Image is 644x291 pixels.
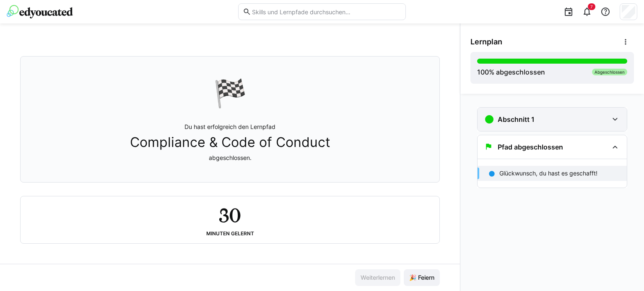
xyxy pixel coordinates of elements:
h3: Abschnitt 1 [498,115,535,124]
span: Weiterlernen [359,273,396,282]
span: Compliance & Code of Conduct [130,134,330,150]
input: Skills und Lernpfade durchsuchen… [251,8,401,15]
span: 7 [590,4,593,9]
p: Glückwunsch, du hast es geschafft! [499,169,597,178]
button: 🎉 Feiern [404,269,440,286]
h3: Pfad abgeschlossen [498,143,563,151]
button: Weiterlernen [355,269,400,286]
span: Lernplan [470,37,502,46]
div: % abgeschlossen [477,67,545,77]
p: Du hast erfolgreich den Lernpfad abgeschlossen. [130,123,330,162]
div: Minuten gelernt [206,231,254,237]
h2: 30 [219,203,241,227]
span: 100 [477,68,489,76]
span: 🎉 Feiern [408,273,436,282]
div: 🏁 [213,77,247,109]
div: Abgeschlossen [592,69,627,75]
